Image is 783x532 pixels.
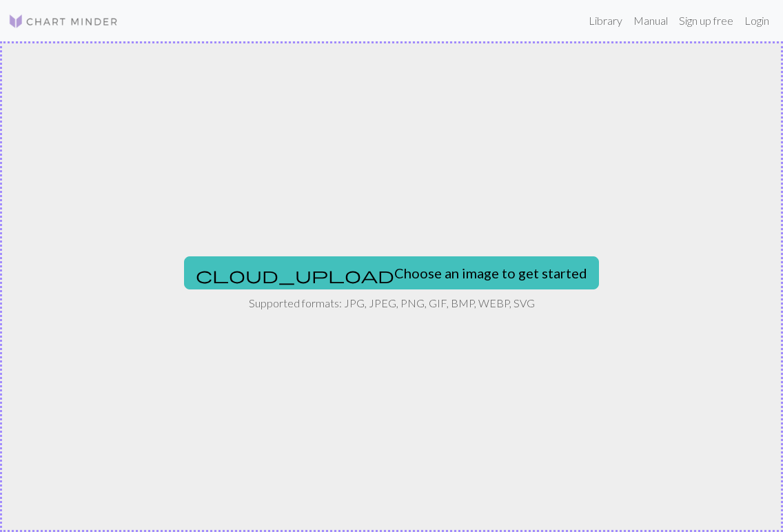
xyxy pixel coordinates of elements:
a: Sign up free [673,7,739,34]
button: Choose an image to get started [184,256,599,289]
a: Library [583,7,628,34]
a: Login [739,7,775,34]
img: Logo [8,13,119,30]
span: cloud_upload [196,265,394,285]
p: Supported formats: JPG, JPEG, PNG, GIF, BMP, WEBP, SVG [249,295,535,311]
a: Manual [628,7,673,34]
